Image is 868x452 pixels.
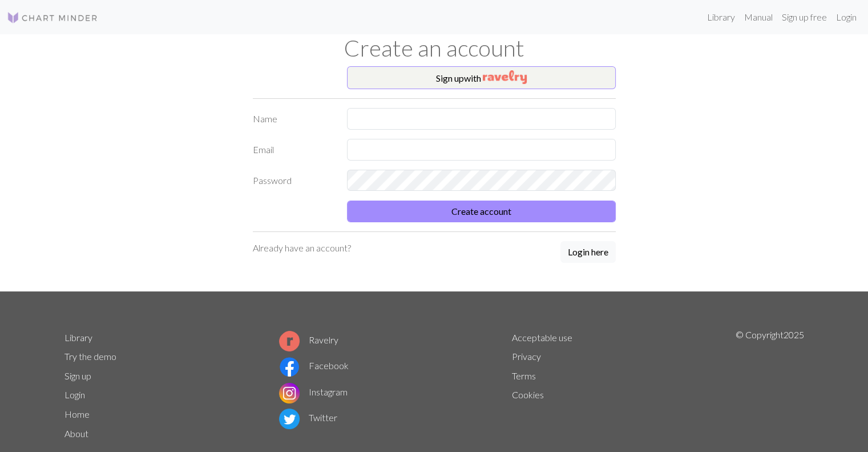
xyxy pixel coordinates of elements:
[735,328,804,443] p: © Copyright 2025
[279,360,349,371] a: Facebook
[64,332,92,343] a: Library
[58,34,811,62] h1: Create an account
[246,170,340,191] label: Password
[64,370,91,381] a: Sign up
[246,108,340,130] label: Name
[560,241,616,263] button: Login here
[703,6,740,29] a: Library
[279,383,300,403] img: Instagram logo
[64,428,88,439] a: About
[777,6,831,29] a: Sign up free
[347,66,616,89] button: Sign upwith
[483,70,527,84] img: Ravelry
[253,241,351,255] p: Already have an account?
[279,386,348,397] a: Instagram
[64,351,116,362] a: Try the demo
[560,241,616,264] a: Login here
[512,370,536,381] a: Terms
[279,357,300,377] img: Facebook logo
[246,139,340,161] label: Email
[64,409,90,419] a: Home
[7,11,98,25] img: Logo
[512,351,541,362] a: Privacy
[347,201,616,222] button: Create account
[279,412,337,423] a: Twitter
[512,389,544,400] a: Cookies
[279,334,338,345] a: Ravelry
[279,331,300,351] img: Ravelry logo
[64,389,85,400] a: Login
[740,6,777,29] a: Manual
[279,409,300,429] img: Twitter logo
[831,6,861,29] a: Login
[512,332,572,343] a: Acceptable use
